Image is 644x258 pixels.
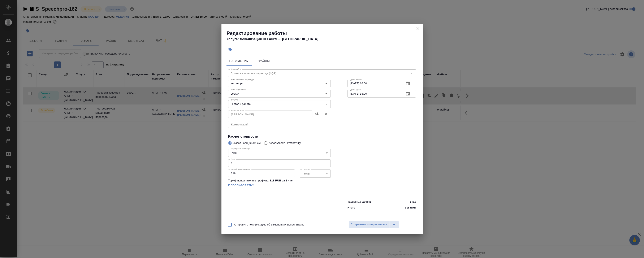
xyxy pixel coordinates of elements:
h4: Расчет стоимости [228,134,416,139]
button: Удалить [321,109,331,119]
button: Open [323,81,329,86]
p: 318 RUB за 1 час . [270,179,293,183]
button: close [415,25,421,32]
div: час [228,149,331,157]
p: Итого [347,206,355,210]
p: Тарифных единиц [347,200,371,204]
div: split button [349,221,399,228]
button: Назначить [312,109,321,119]
p: час [412,200,416,204]
p: RUB [410,206,416,210]
p: Тариф исполнителя в профиле: [228,179,269,183]
p: 1 [410,200,411,204]
span: Файлы [254,58,274,64]
h4: Услуга: Локализация ПО Англ → [GEOGRAPHIC_DATA] [227,37,423,42]
span: Сохранить и пересчитать [351,222,387,227]
div: Готов к работе [228,100,331,108]
p: 318 [405,206,410,210]
div: RUB [300,169,331,177]
span: Параметры [229,58,249,64]
button: RUB [303,172,311,175]
button: Готов к работе [231,102,252,106]
button: Добавить тэг [226,45,235,54]
button: Сохранить и пересчитать [349,221,390,228]
button: Open [323,91,329,96]
button: час [231,151,238,155]
h2: Редактирование работы [227,30,423,37]
span: Отправить нотификацию об изменениях исполнителю [234,223,304,227]
a: Использовать? [228,183,331,188]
